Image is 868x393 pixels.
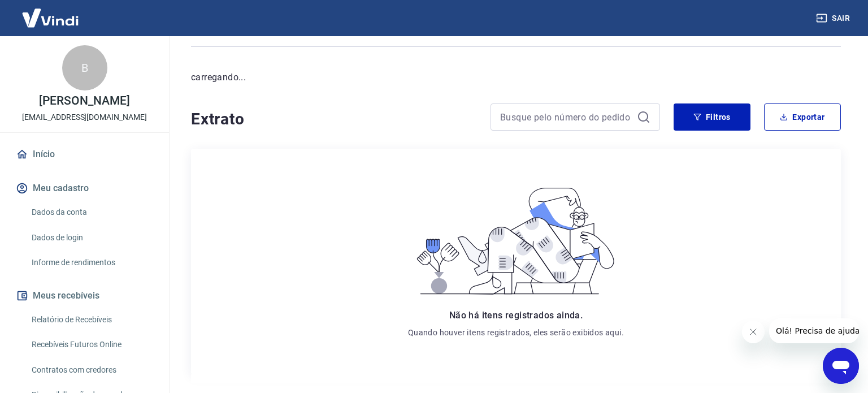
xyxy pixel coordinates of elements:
iframe: Mensagem da empresa [769,318,859,343]
button: Sair [814,8,854,29]
a: Recebíveis Futuros Online [27,333,155,356]
a: Contratos com credores [27,359,155,382]
button: Meus recebíveis [14,283,155,308]
p: [EMAIL_ADDRESS][DOMAIN_NAME] [22,111,147,123]
a: Informe de rendimentos [27,251,155,274]
p: Quando houver itens registrados, eles serão exibidos aqui. [408,327,624,338]
button: Exportar [764,103,841,131]
input: Busque pelo número do pedido [500,109,632,126]
img: Vindi [14,1,87,35]
iframe: Botão para abrir a janela de mensagens [823,348,859,384]
a: Dados de login [27,226,155,249]
h4: Extrato [191,108,477,131]
button: Filtros [674,103,750,131]
a: Início [14,142,155,167]
iframe: Fechar mensagem [742,321,765,343]
span: Olá! Precisa de ajuda? [7,8,95,17]
span: Não há itens registrados ainda. [449,310,583,321]
div: B [62,45,107,90]
p: [PERSON_NAME] [39,95,129,107]
a: Dados da conta [27,201,155,224]
a: Relatório de Recebíveis [27,308,155,331]
button: Meu cadastro [14,176,155,201]
p: carregando... [191,71,841,84]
